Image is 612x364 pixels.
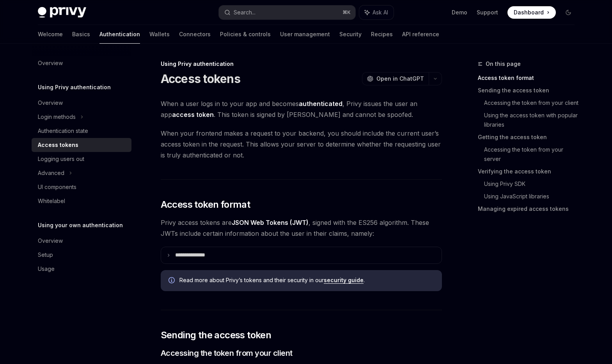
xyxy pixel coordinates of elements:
[38,154,84,164] div: Logging users out
[232,219,309,227] a: JSON Web Tokens (JWT)
[38,140,78,150] div: Access tokens
[38,25,63,44] a: Welcome
[373,9,388,16] span: Ask AI
[161,60,442,68] div: Using Privy authentication
[220,25,271,44] a: Policies & controls
[38,98,63,108] div: Overview
[32,96,131,110] a: Overview
[38,168,64,178] div: Advanced
[38,196,65,206] div: Whitelabel
[342,9,351,16] span: ⌘ K
[484,190,581,203] a: Using JavaScript libraries
[179,25,211,44] a: Connectors
[324,277,364,284] a: security guide
[38,236,63,246] div: Overview
[161,128,442,161] span: When your frontend makes a request to your backend, you should include the current user’s access ...
[234,8,255,17] div: Search...
[402,25,439,44] a: API reference
[32,234,131,248] a: Overview
[478,165,581,178] a: Verifying the access token
[38,7,86,18] img: dark logo
[32,194,131,208] a: Whitelabel
[169,277,176,285] svg: Info
[38,182,76,192] div: UI components
[99,25,140,44] a: Authentication
[478,72,581,84] a: Access token format
[38,58,63,68] div: Overview
[32,262,131,276] a: Usage
[172,111,214,118] strong: access token
[149,25,170,44] a: Wallets
[161,198,250,211] span: Access token format
[514,9,544,16] span: Dashboard
[179,276,434,284] span: Read more about Privy’s tokens and their security in our .
[32,124,131,138] a: Authentication state
[359,5,394,19] button: Ask AI
[161,217,442,239] span: Privy access tokens are , signed with the ES256 algorithm. These JWTs include certain information...
[219,5,355,19] button: Search...⌘K
[452,9,467,16] a: Demo
[32,152,131,166] a: Logging users out
[484,178,581,190] a: Using Privy SDK
[161,329,271,341] span: Sending the access token
[161,72,240,86] h1: Access tokens
[32,248,131,262] a: Setup
[376,75,424,83] span: Open in ChatGPT
[161,98,442,120] span: When a user logs in to your app and becomes , Privy issues the user an app . This token is signed...
[32,56,131,70] a: Overview
[507,6,556,19] a: Dashboard
[562,6,575,19] button: Toggle dark mode
[32,138,131,152] a: Access tokens
[486,59,521,69] span: On this page
[371,25,393,44] a: Recipes
[38,264,55,274] div: Usage
[484,143,581,165] a: Accessing the token from your server
[484,109,581,131] a: Using the access token with popular libraries
[339,25,362,44] a: Security
[38,112,76,122] div: Login methods
[38,221,123,230] h5: Using your own authentication
[299,100,342,108] strong: authenticated
[478,131,581,143] a: Getting the access token
[72,25,90,44] a: Basics
[32,180,131,194] a: UI components
[484,97,581,109] a: Accessing the token from your client
[478,203,581,215] a: Managing expired access tokens
[477,9,498,16] a: Support
[38,250,53,260] div: Setup
[38,83,111,92] h5: Using Privy authentication
[478,84,581,97] a: Sending the access token
[280,25,330,44] a: User management
[161,348,293,359] span: Accessing the token from your client
[362,72,429,85] button: Open in ChatGPT
[38,126,88,136] div: Authentication state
